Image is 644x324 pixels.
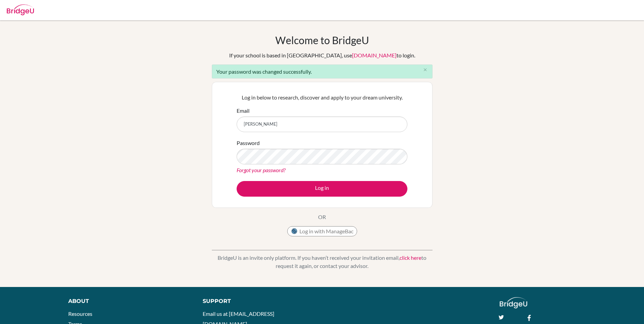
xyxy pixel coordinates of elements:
[203,297,314,305] div: Support
[318,213,326,221] p: OR
[237,93,407,102] p: Log in below to research, discover and apply to your dream university.
[400,254,421,261] a: click here
[287,226,357,236] button: Log in with ManageBac
[212,254,433,270] p: BridgeU is an invite only platform. If you haven’t received your invitation email, to request it ...
[352,52,397,58] a: [DOMAIN_NAME]
[68,310,92,317] a: Resources
[419,65,432,75] button: Close
[237,139,260,147] label: Password
[237,181,407,197] button: Log in
[237,167,286,173] a: Forgot your password?
[423,67,428,72] i: close
[229,51,415,59] div: If your school is based in [GEOGRAPHIC_DATA], use to login.
[212,65,433,78] div: Your password was changed successfully.
[237,107,250,115] label: Email
[7,4,34,15] img: Bridge-U
[275,34,369,46] h1: Welcome to BridgeU
[500,297,527,308] img: logo_white@2x-f4f0deed5e89b7ecb1c2cc34c3e3d731f90f0f143d5ea2071677605dd97b5244.png
[68,297,187,305] div: About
